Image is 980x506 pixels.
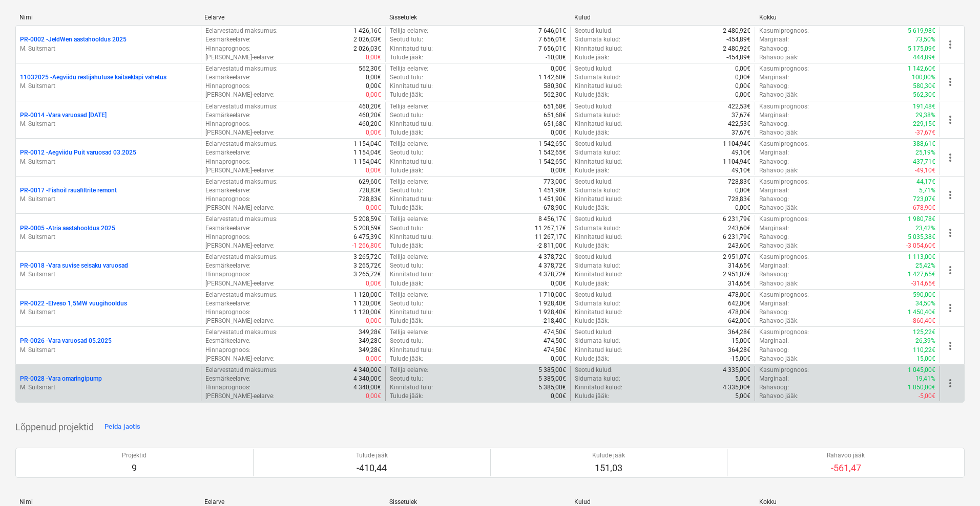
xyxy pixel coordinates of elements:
[390,82,433,91] p: Kinnitatud tulu :
[913,120,935,128] p: 229,15€
[19,14,196,21] div: Nimi
[205,148,251,157] p: Eesmärkeelarve :
[353,215,381,224] p: 5 208,59€
[353,140,381,148] p: 1 154,04€
[723,45,750,53] p: 2 480,92€
[913,82,935,91] p: 580,30€
[205,73,251,82] p: Eesmärkeelarve :
[20,120,197,128] p: M. Suitsmart
[575,204,609,212] p: Kulude jääk :
[575,253,613,261] p: Seotud kulud :
[915,148,935,157] p: 25,19%
[205,195,251,204] p: Hinnaprognoos :
[911,279,935,288] p: -314,65€
[575,195,622,204] p: Kinnitatud kulud :
[390,128,423,137] p: Tulude jääk :
[389,14,566,21] div: Sissetulek
[20,73,166,82] p: 11032025 - Aegviidu restijahutuse kaitseklapi vahetus
[575,166,609,175] p: Kulude jääk :
[908,215,935,224] p: 1 980,78€
[913,91,935,99] p: 562,30€
[366,91,381,99] p: 0,00€
[353,148,381,157] p: 1 154,04€
[390,140,428,148] p: Tellija eelarve :
[20,148,136,157] p: PR-0012 - Aegviidu Puit varuosad 03.2025
[944,76,956,88] span: more_vert
[359,111,381,120] p: 460,20€
[390,178,428,186] p: Tellija eelarve :
[353,45,381,53] p: 2 026,03€
[538,299,566,308] p: 1 928,40€
[723,215,750,224] p: 6 231,79€
[759,45,789,53] p: Rahavoog :
[575,317,609,325] p: Kulude jääk :
[759,195,789,204] p: Rahavoog :
[366,73,381,82] p: 0,00€
[537,241,566,250] p: -2 811,00€
[205,120,251,128] p: Hinnaprognoos :
[575,233,622,241] p: Kinnitatud kulud :
[205,233,251,241] p: Hinnaprognoos :
[538,195,566,204] p: 1 451,90€
[390,253,428,261] p: Tellija eelarve :
[20,337,112,345] p: PR-0026 - Vara varuosad 05.2025
[390,299,423,308] p: Seotud tulu :
[759,215,809,224] p: Kasumiprognoos :
[20,186,117,195] p: PR-0017 - Fishoil rauafiltrite remont
[732,148,750,157] p: 49,10€
[575,186,620,195] p: Sidumata kulud :
[723,27,750,35] p: 2 480,92€
[205,178,278,186] p: Eelarvestatud maksumus :
[20,375,197,392] div: PR-0028 -Vara omaringipumpM. Suitsmart
[944,227,956,239] span: more_vert
[390,158,433,166] p: Kinnitatud tulu :
[759,111,789,120] p: Marginaal :
[538,261,566,270] p: 4 378,72€
[205,102,278,111] p: Eelarvestatud maksumus :
[20,299,197,317] div: PR-0022 -Elveso 1,5MW vuugihooldusM. Suitsmart
[538,215,566,224] p: 8 456,17€
[20,35,127,44] p: PR-0002 - JeldWen aastahooldus 2025
[735,82,750,91] p: 0,00€
[538,308,566,317] p: 1 928,40€
[575,158,622,166] p: Kinnitatud kulud :
[20,261,128,270] p: PR-0018 - Vara suvise seisaku varuosad
[575,102,613,111] p: Seotud kulud :
[205,128,275,137] p: [PERSON_NAME]-eelarve :
[728,120,750,128] p: 422,53€
[205,317,275,325] p: [PERSON_NAME]-eelarve :
[390,27,428,35] p: Tellija eelarve :
[728,308,750,317] p: 478,00€
[908,64,935,73] p: 1 142,60€
[908,233,935,241] p: 5 035,38€
[575,111,620,120] p: Sidumata kulud :
[20,375,102,383] p: PR-0028 - Vara omaringipump
[759,73,789,82] p: Marginaal :
[205,253,278,261] p: Eelarvestatud maksumus :
[390,186,423,195] p: Seotud tulu :
[575,45,622,53] p: Kinnitatud kulud :
[366,128,381,137] p: 0,00€
[728,291,750,299] p: 478,00€
[102,419,143,435] button: Peida jaotis
[732,166,750,175] p: 49,10€
[20,224,197,241] div: PR-0005 -Atria aastahooldus 2025M. Suitsmart
[575,148,620,157] p: Sidumata kulud :
[390,45,433,53] p: Kinnitatud tulu :
[913,291,935,299] p: 590,00€
[908,27,935,35] p: 5 619,98€
[353,158,381,166] p: 1 154,04€
[366,53,381,62] p: 0,00€
[359,186,381,195] p: 728,83€
[538,73,566,82] p: 1 142,60€
[205,204,275,212] p: [PERSON_NAME]-eelarve :
[759,270,789,279] p: Rahavoog :
[20,224,115,233] p: PR-0005 - Atria aastahooldus 2025
[551,279,566,288] p: 0,00€
[759,35,789,44] p: Marginaal :
[735,186,750,195] p: 0,00€
[359,102,381,111] p: 460,20€
[575,91,609,99] p: Kulude jääk :
[20,299,127,308] p: PR-0022 - Elveso 1,5MW vuugihooldus
[544,178,566,186] p: 773,00€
